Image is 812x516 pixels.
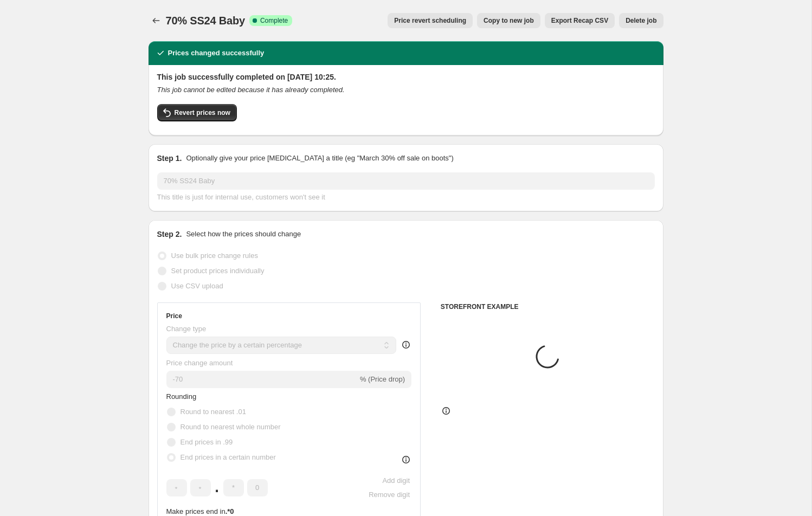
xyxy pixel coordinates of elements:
span: Complete [260,16,288,25]
span: Rounding [166,392,197,401]
span: Use bulk price change rules [171,251,258,260]
h6: STOREFRONT EXAMPLE [441,302,655,311]
h2: Step 2. [157,229,182,240]
input: -15 [166,371,358,388]
button: Copy to new job [477,13,540,28]
span: End prices in a certain number [181,453,276,461]
span: Copy to new job [484,16,534,25]
span: 70% SS24 Baby [166,15,245,27]
p: Select how the prices should change [186,229,301,240]
span: % (Price drop) [360,375,405,383]
input: ﹡ [190,479,211,496]
h3: Price [166,312,182,320]
i: This job cannot be edited because it has already completed. [157,86,345,94]
button: Price revert scheduling [388,13,473,28]
button: Revert prices now [157,104,237,121]
span: Set product prices individually [171,267,265,275]
input: 30% off holiday sale [157,172,655,190]
span: Revert prices now [175,108,230,117]
span: Delete job [626,16,656,25]
div: help [401,339,411,350]
button: Export Recap CSV [545,13,615,28]
span: . [214,479,220,496]
h2: Step 1. [157,153,182,164]
span: Change type [166,325,207,333]
input: ﹡ [223,479,244,496]
span: End prices in .99 [181,438,233,446]
span: Use CSV upload [171,282,223,290]
span: Price revert scheduling [394,16,466,25]
h2: This job successfully completed on [DATE] 10:25. [157,72,655,82]
input: ﹡ [166,479,187,496]
h2: Prices changed successfully [168,48,265,59]
input: ﹡ [247,479,268,496]
span: Make prices end in [166,507,234,515]
span: Price change amount [166,359,233,367]
span: Round to nearest .01 [181,408,246,416]
button: Price change jobs [149,13,164,28]
button: Delete job [619,13,663,28]
span: This title is just for internal use, customers won't see it [157,193,325,201]
span: Export Recap CSV [551,16,608,25]
span: Round to nearest whole number [181,423,281,431]
p: Optionally give your price [MEDICAL_DATA] a title (eg "March 30% off sale on boots") [186,153,453,164]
